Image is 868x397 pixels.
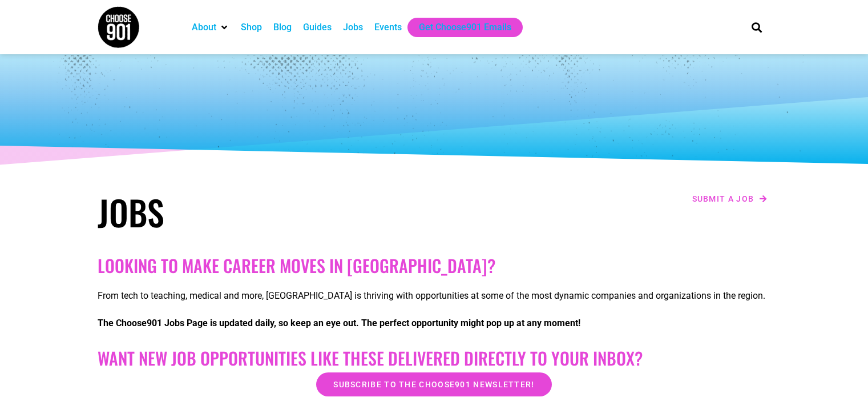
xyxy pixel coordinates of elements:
[747,18,766,37] div: Search
[241,21,262,34] a: Shop
[419,21,511,34] a: Get Choose901 Emails
[316,372,551,396] a: Subscribe to the Choose901 newsletter!
[343,21,363,34] a: Jobs
[98,289,771,303] p: From tech to teaching, medical and more, [GEOGRAPHIC_DATA] is thriving with opportunities at some...
[303,21,332,34] a: Guides
[273,21,292,34] a: Blog
[186,18,732,37] nav: Main nav
[98,348,771,368] h2: Want New Job Opportunities like these Delivered Directly to your Inbox?
[98,318,580,328] strong: The Choose901 Jobs Page is updated daily, so keep an eye out. The perfect opportunity might pop u...
[333,380,534,388] span: Subscribe to the Choose901 newsletter!
[689,191,771,206] a: Submit a job
[186,18,235,37] div: About
[692,195,754,203] span: Submit a job
[192,21,216,34] a: About
[98,191,429,232] h1: Jobs
[98,255,771,276] h2: Looking to make career moves in [GEOGRAPHIC_DATA]?
[374,21,402,34] a: Events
